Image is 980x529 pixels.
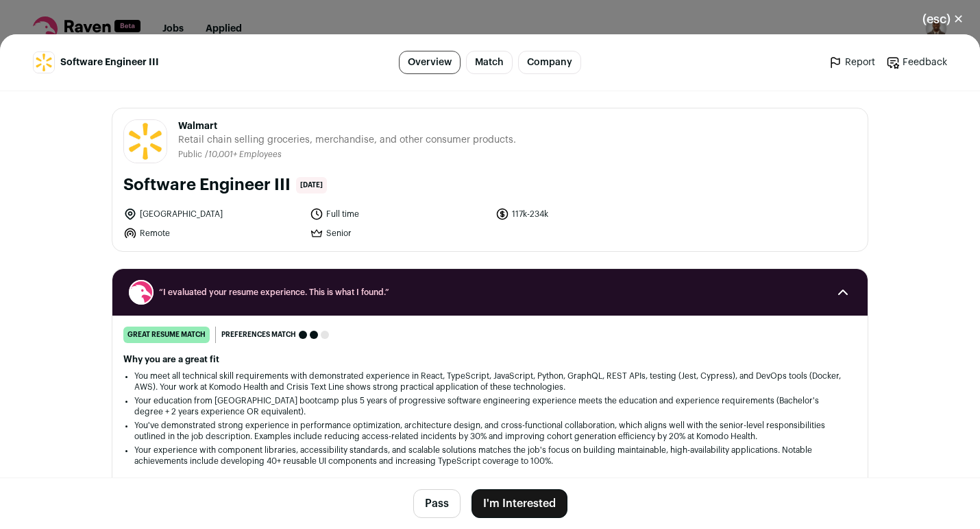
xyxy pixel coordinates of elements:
button: Pass [413,489,461,518]
a: Overview [399,51,461,74]
a: Company [518,51,581,74]
span: Walmart [178,119,516,133]
span: Retail chain selling groceries, merchandise, and other consumer products. [178,133,516,147]
h1: Software Engineer III [123,174,291,196]
a: Feedback [886,56,947,69]
button: Close modal [906,4,980,34]
li: Remote [123,226,302,240]
li: 117k-234k [495,207,674,221]
span: Software Engineer III [60,56,159,69]
li: Full time [310,207,488,221]
li: You meet all technical skill requirements with demonstrated experience in React, TypeScript, Java... [134,371,846,392]
li: Your education from [GEOGRAPHIC_DATA] bootcamp plus 5 years of progressive software engineering e... [134,395,846,417]
a: Match [466,51,513,74]
button: I'm Interested [471,489,567,518]
li: [GEOGRAPHIC_DATA] [123,207,302,221]
li: / [205,150,282,160]
a: Report [829,56,875,69]
h2: Why you are a great fit [123,354,857,365]
span: Preferences match [221,328,296,342]
div: great resume match [123,327,210,343]
span: [DATE] [296,177,327,193]
li: Public [178,150,205,160]
img: 19b8b2629de5386d2862a650b361004344144596bc80f5063c02d542793c7f60.jpg [124,120,167,163]
li: You've demonstrated strong experience in performance optimization, architecture design, and cross... [134,420,846,442]
li: Senior [310,226,488,240]
span: “I evaluated your resume experience. This is what I found.” [159,287,821,298]
li: Your experience with component libraries, accessibility standards, and scalable solutions matches... [134,445,846,467]
span: 10,001+ Employees [208,150,282,158]
img: 19b8b2629de5386d2862a650b361004344144596bc80f5063c02d542793c7f60.jpg [34,52,54,73]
